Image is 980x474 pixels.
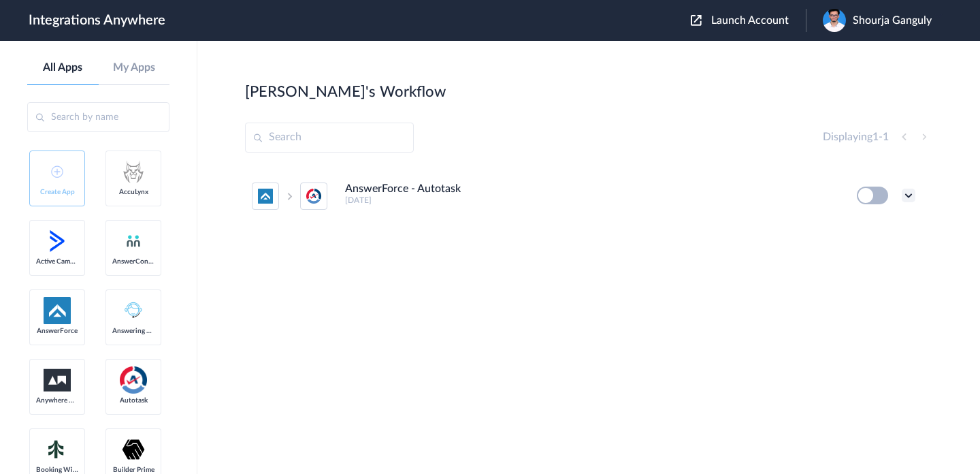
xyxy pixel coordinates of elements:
img: add-icon.svg [51,165,63,178]
img: builder-prime-logo.svg [120,436,147,463]
span: Answering Service [112,327,154,335]
h5: [DATE] [345,195,838,205]
span: 1 [883,131,889,142]
a: All Apps [27,61,99,74]
span: Builder Prime [112,466,154,474]
img: launch-acct-icon.svg [691,15,702,26]
span: Autotask [112,396,154,405]
span: AnswerForce [36,327,78,335]
button: Launch Account [691,14,806,27]
h4: AnswerForce - Autotask [345,183,461,195]
img: answerconnect-logo.svg [125,233,142,249]
a: My Apps [99,61,170,74]
input: Search by name [27,102,169,132]
span: Booking Widget [36,466,78,474]
span: Create App [36,188,78,196]
span: AnswerConnect [112,257,154,266]
img: Setmore_Logo.svg [44,437,71,462]
h4: Displaying - [823,131,889,144]
img: aww.png [44,369,71,392]
span: 1 [872,131,879,142]
img: Answering_service.png [120,297,147,324]
span: Shourja Ganguly [853,14,932,27]
span: AccuLynx [112,188,154,196]
img: acculynx-logo.svg [120,158,147,185]
h1: Integrations Anywhere [29,12,165,29]
img: af-app-logo.svg [44,297,71,324]
input: Search [245,123,414,153]
img: active-campaign-logo.svg [44,227,71,255]
h2: [PERSON_NAME]'s Workflow [245,83,446,101]
span: Launch Account [711,15,789,26]
span: Anywhere Works [36,396,78,405]
img: pp-2.jpg [823,9,846,32]
img: autotask.png [120,366,147,394]
span: Active Campaign [36,257,78,266]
